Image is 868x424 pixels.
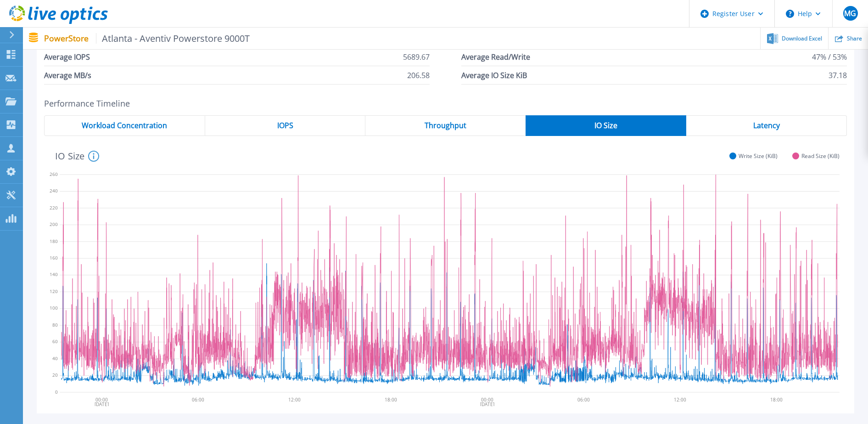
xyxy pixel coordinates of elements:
span: IOPS [277,122,293,129]
text: [DATE] [95,401,109,407]
p: PowerStore [44,33,250,44]
text: 00:00 [95,396,108,403]
text: [DATE] [481,401,495,407]
text: 18:00 [772,396,784,403]
span: Average IOPS [44,48,90,66]
span: Workload Concentration [82,122,167,129]
text: 240 [50,187,58,194]
text: 06:00 [578,396,591,403]
text: 00:00 [482,396,494,403]
text: 160 [50,254,58,261]
span: 206.58 [407,66,430,84]
text: 18:00 [385,396,398,403]
text: 80 [52,321,58,328]
text: 20 [52,372,58,378]
span: Latency [753,122,780,129]
text: 06:00 [192,396,205,403]
span: Average Read/Write [461,48,530,66]
text: 120 [50,288,58,294]
span: Download Excel [782,36,822,41]
text: 180 [50,237,58,244]
span: Read Size (KiB) [801,153,840,159]
span: Throughput [425,122,466,129]
span: MG [844,10,856,17]
text: 12:00 [289,396,301,403]
text: 0 [55,388,58,395]
span: 37.18 [829,66,847,84]
span: Share [847,36,862,41]
span: Write Size (KiB) [739,153,778,159]
span: Average IO Size KiB [461,66,527,84]
span: IO Size [594,122,617,129]
h2: Performance Timeline [44,99,847,108]
span: 5689.67 [403,48,430,66]
text: 100 [50,305,58,311]
text: 200 [50,221,58,227]
text: 12:00 [675,396,687,403]
span: 47% / 53% [812,48,847,66]
text: 60 [52,338,58,345]
text: 140 [50,271,58,277]
h4: IO Size [55,151,99,162]
span: Average MB/s [44,66,91,84]
text: 40 [52,355,58,361]
text: 220 [50,204,58,210]
text: 260 [50,170,58,177]
span: Atlanta - Aventiv Powerstore 9000T [96,33,250,44]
